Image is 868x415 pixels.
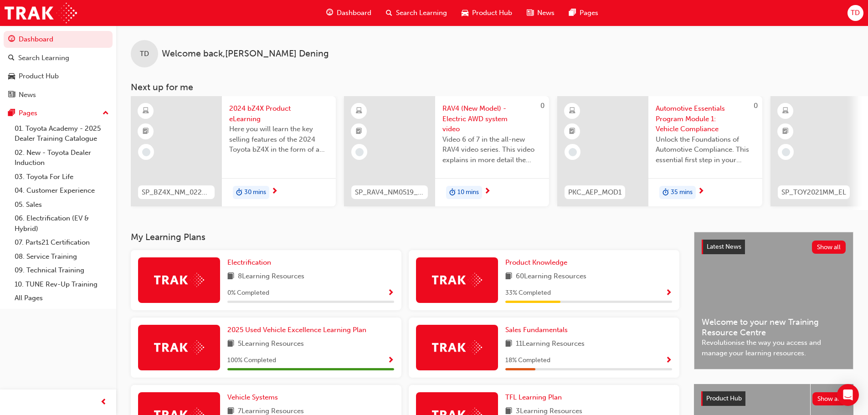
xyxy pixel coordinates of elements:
span: 60 Learning Resources [516,271,586,282]
span: 0 [754,102,758,110]
span: prev-icon [100,397,107,408]
span: learningRecordVerb_NONE-icon [569,148,577,156]
span: news-icon [527,7,534,19]
span: Here you will learn the key selling features of the 2024 Toyota bZ4X in the form of a virtual 6-p... [229,124,329,155]
a: TFL Learning Plan [505,392,565,403]
span: guage-icon [8,36,15,44]
span: learningRecordVerb_NONE-icon [782,148,790,156]
span: 0 [540,102,544,110]
span: pages-icon [569,7,576,19]
a: Latest NewsShow allWelcome to your new Training Resource CentreRevolutionise the way you access a... [694,232,853,369]
span: duration-icon [236,187,242,199]
span: Pages [580,8,598,18]
span: next-icon [271,188,278,196]
a: search-iconSearch Learning [379,4,454,22]
span: 18 % Completed [505,355,550,366]
span: 30 mins [244,187,266,198]
span: Vehicle Systems [227,393,278,401]
span: Automotive Essentials Program Module 1: Vehicle Compliance [656,103,755,134]
h3: My Learning Plans [131,232,679,242]
span: Product Knowledge [505,258,567,266]
button: Pages [4,105,113,122]
h3: Next up for me [116,82,868,92]
span: TD [140,49,149,59]
a: Trak [5,3,77,23]
span: Search Learning [396,8,447,18]
span: learningRecordVerb_NONE-icon [355,148,364,156]
button: Show Progress [665,287,672,299]
span: Product Hub [706,395,742,402]
span: 0 % Completed [227,288,269,298]
a: Product HubShow all [701,391,846,406]
div: Search Learning [18,53,69,63]
span: News [537,8,555,18]
span: Latest News [707,243,741,251]
span: duration-icon [663,187,669,199]
a: 10. TUNE Rev-Up Training [11,277,113,292]
span: 100 % Completed [227,355,276,366]
span: news-icon [8,91,15,99]
div: Pages [19,108,37,118]
span: learningResourceType_ELEARNING-icon [569,105,575,117]
span: booktick-icon [143,126,149,138]
a: 0PKC_AEP_MOD1Automotive Essentials Program Module 1: Vehicle ComplianceUnlock the Foundations of ... [557,96,762,206]
a: Electrification [227,257,275,268]
span: Electrification [227,258,271,266]
a: 02. New - Toyota Dealer Induction [11,146,113,170]
a: 0SP_RAV4_NM0519_VID_006RAV4 (New Model) - Electric AWD system videoVideo 6 of 7 in the all-new RA... [344,96,549,206]
a: Search Learning [4,50,113,67]
span: PKC_AEP_MOD1 [568,187,621,198]
a: 05. Sales [11,198,113,212]
span: pages-icon [8,109,15,118]
span: SP_RAV4_NM0519_VID_006 [355,187,424,198]
a: 07. Parts21 Certification [11,236,113,250]
button: Show all [812,241,846,254]
a: Product Knowledge [505,257,571,268]
a: Latest NewsShow all [702,240,846,254]
span: SP_BZ4X_NM_0224_EL01 [142,187,211,198]
span: learningResourceType_ELEARNING-icon [782,105,789,117]
span: next-icon [698,188,704,196]
a: 2025 Used Vehicle Excellence Learning Plan [227,325,370,335]
span: car-icon [462,7,468,19]
span: 33 % Completed [505,288,551,298]
a: 09. Technical Training [11,263,113,277]
span: book-icon [505,338,512,350]
button: Show all [812,392,847,405]
a: 06. Electrification (EV & Hybrid) [11,211,113,236]
span: 11 Learning Resources [516,338,585,350]
span: Revolutionise the way you access and manage your learning resources. [702,338,846,358]
span: guage-icon [326,7,333,19]
span: booktick-icon [569,126,575,138]
button: Show Progress [665,355,672,366]
span: Dashboard [337,8,371,18]
span: 10 mins [457,187,479,198]
span: book-icon [505,271,512,282]
span: learningResourceType_ELEARNING-icon [143,105,149,117]
span: Video 6 of 7 in the all-new RAV4 video series. This video explains in more detail the features an... [442,134,542,165]
span: Show Progress [387,289,394,297]
span: Show Progress [387,357,394,365]
span: Show Progress [665,289,672,297]
button: DashboardSearch LearningProduct HubNews [4,29,113,105]
a: 08. Service Training [11,250,113,264]
img: Trak [432,340,482,354]
span: next-icon [484,188,491,196]
button: TD [847,5,863,21]
span: learningResourceType_ELEARNING-icon [356,105,362,117]
button: Show Progress [387,355,394,366]
span: booktick-icon [782,126,789,138]
span: SP_TOY2021MM_EL [781,187,846,198]
span: book-icon [227,271,234,282]
a: SP_BZ4X_NM_0224_EL012024 bZ4X Product eLearningHere you will learn the key selling features of th... [131,96,336,206]
a: 01. Toyota Academy - 2025 Dealer Training Catalogue [11,122,113,146]
img: Trak [432,273,482,287]
a: News [4,87,113,103]
a: news-iconNews [519,4,562,22]
span: Unlock the Foundations of Automotive Compliance. This essential first step in your Automotive Ess... [656,134,755,165]
a: 03. Toyota For Life [11,170,113,184]
span: Product Hub [472,8,512,18]
span: duration-icon [449,187,456,199]
img: Trak [154,273,204,287]
span: learningRecordVerb_NONE-icon [142,148,150,156]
